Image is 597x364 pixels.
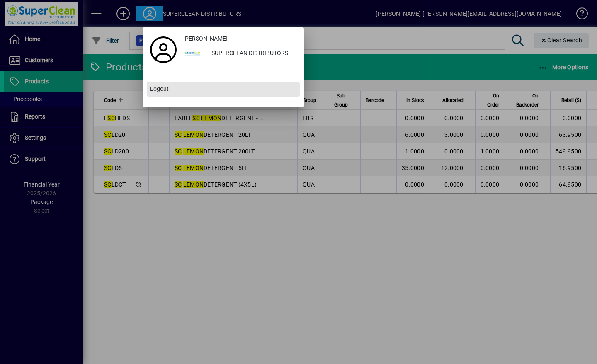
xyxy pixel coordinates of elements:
[205,46,300,61] div: SUPERCLEAN DISTRIBUTORS
[183,34,228,43] span: [PERSON_NAME]
[147,82,300,97] button: Logout
[147,42,180,57] a: Profile
[180,46,300,61] button: SUPERCLEAN DISTRIBUTORS
[180,32,300,46] a: [PERSON_NAME]
[150,85,169,93] span: Logout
